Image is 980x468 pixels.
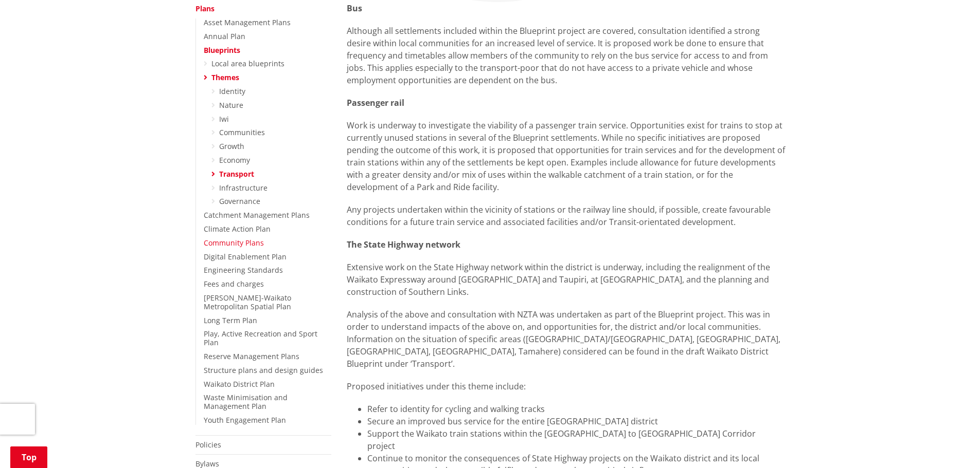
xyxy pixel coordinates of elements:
[347,261,785,298] p: Extensive work on the State Highway network within the district is underway, including the realig...
[204,351,299,361] a: Reserve Management Plans
[367,427,785,452] li: Support the Waikato train stations within the [GEOGRAPHIC_DATA] to [GEOGRAPHIC_DATA] Corridor pro...
[204,379,275,389] a: Waikato District Plan
[219,169,254,179] a: Transport
[204,315,257,325] a: Long Term Plan
[219,100,243,110] a: Nature
[204,224,271,234] a: Climate Action Plan
[367,415,785,427] li: Secure an improved bus service for the entire [GEOGRAPHIC_DATA] district
[347,119,785,193] p: Work is underway to investigate the viability of a passenger train service. Opportunities exist f...
[211,59,284,68] a: Local area blueprints
[347,239,460,250] strong: The State Highway network
[219,127,265,137] a: Communities
[347,203,785,228] p: Any projects undertaken within the vicinity of stations or the railway line should, if possible, ...
[195,440,221,450] a: Policies
[211,72,239,82] a: Themes
[367,403,785,415] li: Refer to identity for cycling and walking tracks
[219,155,250,165] a: Economy
[347,380,785,392] p: Proposed initiatives under this theme include:
[204,31,245,41] a: Annual Plan
[219,141,244,151] a: Growth
[347,97,404,108] strong: Passenger rail
[204,252,287,261] a: Digital Enablement Plan
[204,265,283,275] a: Engineering Standards
[195,4,215,13] a: Plans
[10,446,47,468] a: Top
[204,365,323,375] a: Structure plans and design guides
[219,183,268,193] a: Infrastructure
[347,3,362,14] strong: Bus
[204,210,310,220] a: Catchment Management Plans
[219,86,245,96] a: Identity
[204,293,291,311] a: [PERSON_NAME]-Waikato Metropolitan Spatial Plan
[219,196,260,206] a: Governance
[204,392,288,411] a: Waste Minimisation and Management Plan
[204,329,317,347] a: Play, Active Recreation and Sport Plan
[204,415,286,425] a: Youth Engagement Plan
[204,17,291,27] a: Asset Management Plans
[204,238,264,248] a: Community Plans
[219,114,229,124] a: Iwi
[204,279,264,289] a: Fees and charges
[204,45,240,55] a: Blueprints
[347,25,785,86] p: Although all settlements included within the Blueprint project are covered, consultation identifi...
[347,308,785,370] p: Analysis of the above and consultation with NZTA was undertaken as part of the Blueprint project....
[933,425,970,462] iframe: Messenger Launcher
